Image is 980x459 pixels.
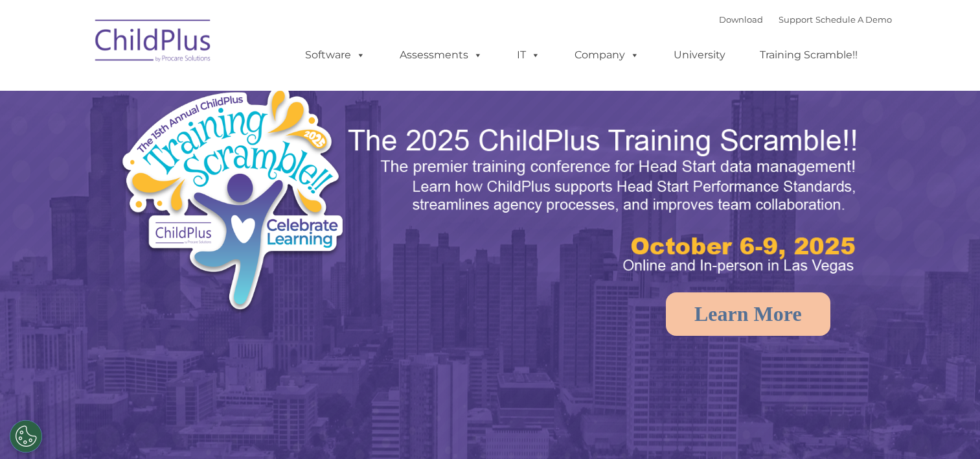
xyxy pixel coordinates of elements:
a: University [661,42,738,68]
a: Company [562,42,652,68]
img: ChildPlus by Procare Solutions [89,10,218,75]
a: Software [292,42,378,68]
a: Training Scramble!! [747,42,871,68]
a: Learn More [666,292,830,336]
font: | [719,14,892,25]
a: Schedule A Demo [815,14,892,25]
a: Support [779,14,813,25]
button: Cookies Settings [10,420,42,453]
a: Assessments [387,42,496,68]
a: IT [504,42,553,68]
a: Download [719,14,763,25]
